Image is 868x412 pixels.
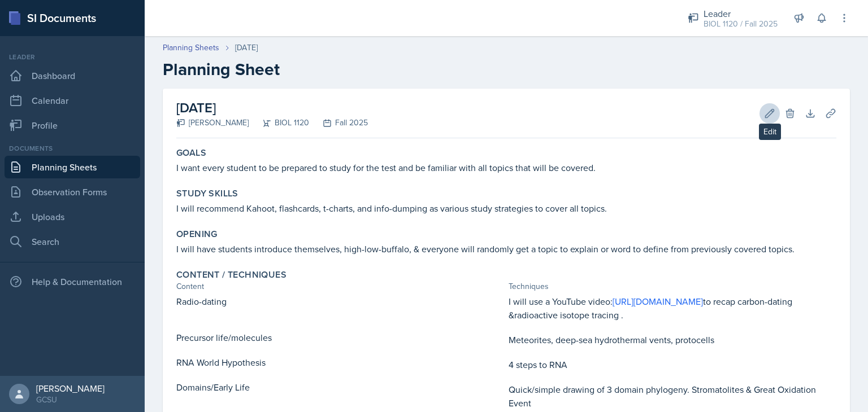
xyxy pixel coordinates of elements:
div: [DATE] [235,42,258,54]
p: Radio-dating [176,295,504,308]
button: Edit [759,103,780,124]
label: Content / Techniques [176,269,287,280]
p: Quick/simple drawing of 3 domain phylogeny. Stromatolites & Great Oxidation Event [509,383,836,410]
div: Documents [5,143,140,154]
p: I will have students introduce themselves, high-low-buffalo, & everyone will randomly get a topic... [176,242,836,256]
p: Meteorites, deep-sea hydrothermal vents, protocells [509,333,836,347]
div: [PERSON_NAME] [176,117,249,129]
a: Calendar [5,89,140,112]
p: Domains/Early Life [176,380,504,394]
p: 4 steps to RNA [509,358,836,371]
div: GCSU [36,394,105,405]
div: BIOL 1120 / Fall 2025 [704,18,778,30]
a: Uploads [5,205,140,228]
div: Techniques [509,280,836,292]
a: Dashboard [5,64,140,87]
div: Leader [5,52,140,62]
label: Goals [176,147,206,159]
h2: [DATE] [176,98,368,118]
p: RNA World Hypothesis [176,356,504,369]
a: Profile [5,114,140,137]
div: Help & Documentation [5,270,140,293]
h2: Planning Sheet [163,59,850,80]
div: Fall 2025 [309,117,368,129]
div: Leader [704,7,778,20]
a: Search [5,230,140,253]
div: BIOL 1120 [249,117,309,129]
p: I will recommend Kahoot, flashcards, t-charts, and info-dumping as various study strategies to co... [176,201,836,215]
p: Precursor life/molecules [176,331,504,344]
p: I want every student to be prepared to study for the test and be familiar with all topics that wi... [176,161,836,174]
label: Study Skills [176,188,238,199]
label: Opening [176,229,218,240]
p: I will use a YouTube video: to recap carbon-dating &radioactive isotope tracing . [509,295,836,322]
a: Observation Forms [5,181,140,203]
a: [URL][DOMAIN_NAME] [613,295,703,308]
a: Planning Sheets [163,42,219,54]
a: Planning Sheets [5,156,140,178]
div: [PERSON_NAME] [36,383,105,394]
div: Content [176,280,504,292]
